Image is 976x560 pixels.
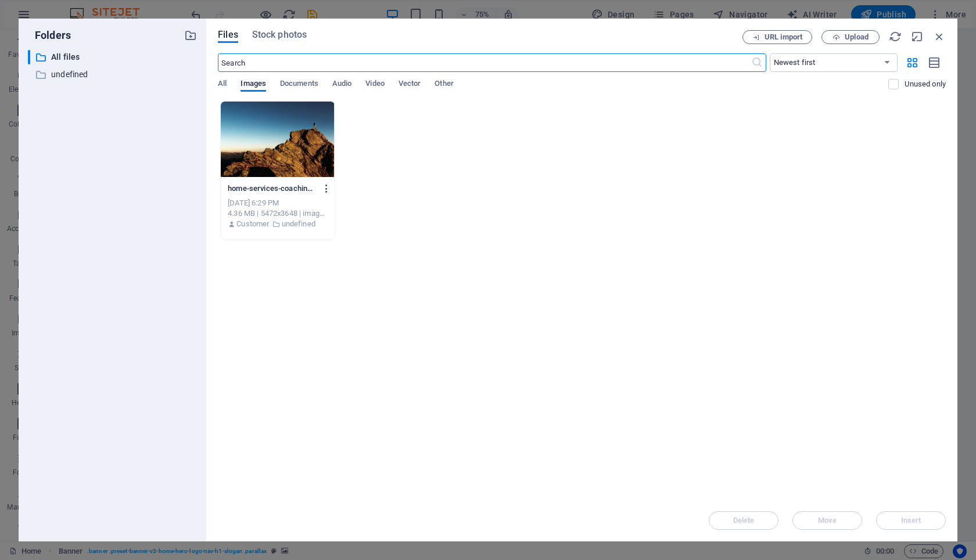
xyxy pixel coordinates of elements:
div: [DATE] 6:29 PM [228,198,327,208]
button: Upload [821,30,880,44]
input: Search [218,53,751,72]
button: URL import [742,30,812,44]
p: Displays only files that are not in use on the website. Files added during this session can still... [905,79,946,89]
div: 4.36 MB | 5472x3648 | image/jpeg [228,208,327,219]
span: Vector [399,77,421,93]
span: Audio [332,77,351,93]
span: Upload [845,34,869,41]
span: URL import [765,34,802,41]
i: Close [933,30,946,43]
span: Documents [280,77,318,93]
span: All [218,77,227,93]
div: By: Customer | Folder: undefined [228,219,327,229]
span: Video [365,77,384,93]
span: Other [435,77,453,93]
span: Stock photos [252,28,307,42]
p: Customer [236,219,269,229]
i: Minimize [911,30,924,43]
p: home-services-coaching-2.jpeg-[GEOGRAPHIC_DATA]-R24kaPg4JsZbQ.jpg [228,183,317,194]
i: Reload [889,30,902,43]
span: Files [218,28,238,42]
span: Images [241,77,266,93]
p: undefined [282,219,315,229]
